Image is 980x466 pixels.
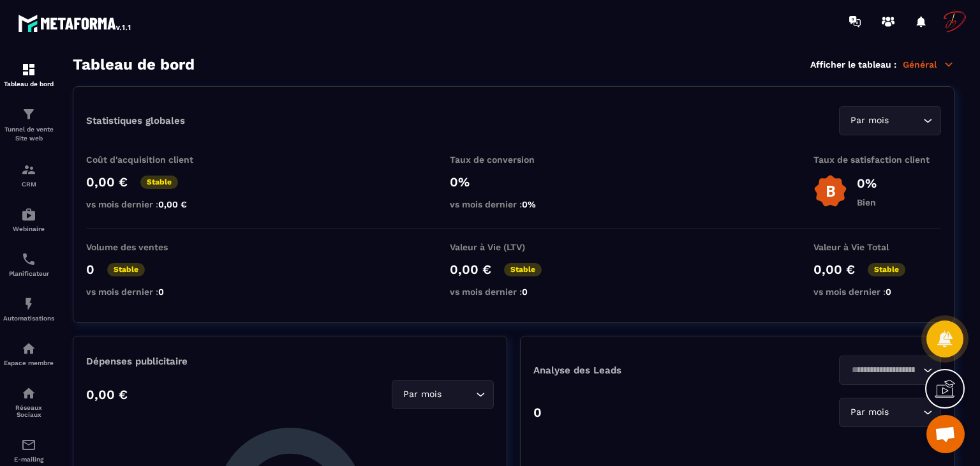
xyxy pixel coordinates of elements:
[839,398,941,427] div: Search for option
[450,287,577,297] p: vs mois dernier :
[86,242,214,252] p: Volume des ventes
[533,365,738,376] p: Analyse des Leads
[158,199,187,209] span: 0,00 €
[3,225,54,232] p: Webinaire
[3,52,54,97] a: formationformationTableau de bord
[450,199,577,209] p: vs mois dernier :
[21,437,36,453] img: email
[522,287,528,297] span: 0
[813,242,941,252] p: Valeur à Vie Total
[450,154,577,165] p: Taux de conversion
[86,387,128,402] p: 0,00 €
[903,59,954,70] p: Général
[3,80,54,87] p: Tableau de bord
[3,359,54,366] p: Espace membre
[839,356,941,385] div: Search for option
[400,387,444,402] span: Par mois
[18,11,133,34] img: logo
[810,59,896,70] p: Afficher le tableau :
[3,153,54,197] a: formationformationCRM
[21,386,36,401] img: social-network
[533,405,542,420] p: 0
[522,199,536,209] span: 0%
[450,262,491,277] p: 0,00 €
[86,154,214,165] p: Coût d'acquisition client
[3,242,54,287] a: schedulerschedulerPlanificateur
[444,387,473,402] input: Search for option
[73,56,195,73] h3: Tableau de bord
[107,263,145,276] p: Stable
[813,287,941,297] p: vs mois dernier :
[813,154,941,165] p: Taux de satisfaction client
[86,287,214,297] p: vs mois dernier :
[886,287,891,297] span: 0
[3,331,54,376] a: automationsautomationsEspace membre
[3,404,54,418] p: Réseaux Sociaux
[3,456,54,463] p: E-mailing
[847,405,891,419] span: Par mois
[86,115,185,126] p: Statistiques globales
[813,174,847,208] img: b-badge-o.b3b20ee6.svg
[21,207,36,222] img: automations
[857,197,877,207] p: Bien
[3,376,54,428] a: social-networksocial-networkRéseaux Sociaux
[450,174,577,190] p: 0%
[450,242,577,252] p: Valeur à Vie (LTV)
[86,356,494,367] p: Dépenses publicitaire
[21,341,36,356] img: automations
[21,107,36,122] img: formation
[3,181,54,188] p: CRM
[891,405,920,419] input: Search for option
[813,262,855,277] p: 0,00 €
[847,114,891,128] span: Par mois
[140,176,178,189] p: Stable
[158,287,164,297] span: 0
[21,62,36,77] img: formation
[926,415,965,453] div: Ouvrir le chat
[839,106,941,135] div: Search for option
[21,296,36,312] img: automations
[847,363,920,377] input: Search for option
[3,97,54,153] a: formationformationTunnel de vente Site web
[3,270,54,277] p: Planificateur
[86,262,94,277] p: 0
[3,315,54,322] p: Automatisations
[3,197,54,242] a: automationsautomationsWebinaire
[3,125,54,143] p: Tunnel de vente Site web
[857,176,877,191] p: 0%
[392,380,494,409] div: Search for option
[504,263,542,276] p: Stable
[21,162,36,177] img: formation
[21,252,36,267] img: scheduler
[86,174,128,190] p: 0,00 €
[3,287,54,331] a: automationsautomationsAutomatisations
[86,199,214,209] p: vs mois dernier :
[891,114,920,128] input: Search for option
[868,263,905,276] p: Stable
